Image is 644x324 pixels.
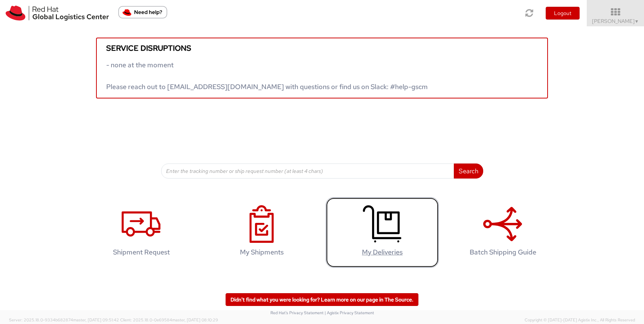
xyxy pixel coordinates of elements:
[454,164,483,179] button: Search
[454,248,551,256] h4: Batch Shipping Guide
[9,317,119,322] span: Server: 2025.18.0-9334b682874
[270,310,324,315] a: Red Hat's Privacy Statement
[120,317,218,322] span: Client: 2025.18.0-0e69584
[226,293,418,306] a: Didn't find what you were looking for? Learn more on our page in The Source.
[106,61,428,91] span: - none at the moment Please reach out to [EMAIL_ADDRESS][DOMAIN_NAME] with questions or find us o...
[118,6,167,18] button: Need help?
[213,248,310,256] h4: My Shipments
[172,317,218,322] span: master, [DATE] 08:10:29
[334,248,431,256] h4: My Deliveries
[326,197,439,268] a: My Deliveries
[161,164,454,179] input: Enter the tracking number or ship request number (at least 4 chars)
[446,197,559,268] a: Batch Shipping Guide
[73,317,119,322] span: master, [DATE] 09:51:42
[325,310,374,315] a: | Agistix Privacy Statement
[635,18,639,24] span: ▼
[93,248,190,256] h4: Shipment Request
[546,7,580,20] button: Logout
[525,317,635,323] span: Copyright © [DATE]-[DATE] Agistix Inc., All Rights Reserved
[6,6,109,21] img: rh-logistics-00dfa346123c4ec078e1.svg
[205,197,318,268] a: My Shipments
[85,197,198,268] a: Shipment Request
[106,44,538,52] h5: Service disruptions
[96,38,548,98] a: Service disruptions - none at the moment Please reach out to [EMAIL_ADDRESS][DOMAIN_NAME] with qu...
[592,18,639,24] span: [PERSON_NAME]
